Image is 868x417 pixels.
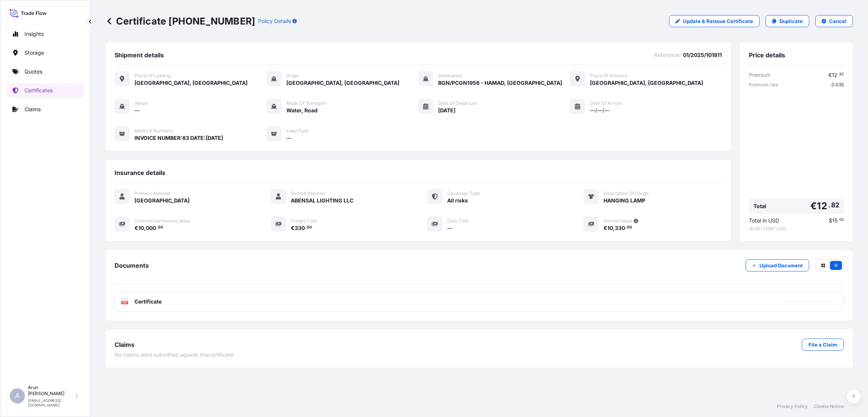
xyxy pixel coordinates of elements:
[291,190,325,196] span: Named Assured
[829,17,847,25] p: Cancel
[604,225,607,231] span: €
[683,17,753,25] p: Update & Reissue Certificate
[6,64,84,79] a: Quotes
[615,225,625,231] span: 330
[604,218,632,224] span: Insured Value
[134,107,140,114] span: —
[831,203,839,207] span: 82
[604,190,648,196] span: Description Of Cargo
[134,190,170,196] span: Primary Assured
[24,87,53,94] p: Certificates
[134,73,171,79] span: Place of Loading
[777,403,808,409] a: Privacy Policy
[759,262,803,269] p: Upload Document
[832,218,837,223] span: 15
[24,49,44,57] p: Storage
[808,341,837,348] p: File a Claim
[115,341,134,348] span: Claims
[286,134,292,142] span: —
[753,202,766,210] span: Total
[138,225,144,231] span: 10
[590,100,622,106] span: Date of Arrival
[815,15,853,27] button: Cancel
[779,17,803,25] p: Duplicate
[829,218,832,223] span: $
[28,398,75,407] p: [EMAIL_ADDRESS][DOMAIN_NAME]
[749,226,844,232] span: 1 EUR = 1.1697 USD
[447,218,468,224] span: Duty Cost
[613,225,615,231] span: ,
[115,169,165,176] span: Insurance details
[749,82,778,88] span: Premium rate
[831,82,844,88] span: 0.035
[156,226,157,229] span: .
[749,217,779,224] span: Total in USD
[286,107,318,114] span: Water, Road
[115,51,164,59] span: Shipment details
[766,15,809,27] a: Duplicate
[134,134,223,142] span: INVOICE NUMBER:83 DATE:[DATE]
[625,226,627,229] span: .
[839,73,844,76] span: 82
[749,51,785,59] span: Price details
[438,107,455,114] span: [DATE]
[258,17,291,25] p: Policy Details
[105,15,255,27] p: Certificate [PHONE_NUMBER]
[24,106,41,113] p: Claims
[828,72,832,78] span: €
[590,73,627,79] span: Place of Delivery
[810,201,817,211] span: €
[134,298,162,305] span: Certificate
[305,226,306,229] span: .
[286,100,326,106] span: Mode of Transport
[144,225,146,231] span: ,
[669,15,759,27] a: Update & Reissue Certificate
[438,100,477,106] span: Date of Departure
[838,219,839,221] span: .
[447,190,480,196] span: Coverage Type
[295,225,305,231] span: 330
[6,83,84,98] a: Certificates
[828,203,830,207] span: .
[438,79,562,87] span: BGN/PCGN1956 - HAMAD, [GEOGRAPHIC_DATA]
[291,218,317,224] span: Freight Cost
[6,45,84,60] a: Storage
[627,226,632,229] span: 00
[6,26,84,41] a: Insights
[683,51,722,59] span: 01/2025/101811
[122,301,127,304] text: PDF
[746,259,809,271] button: Upload Document
[286,73,299,79] span: Origin
[28,385,75,397] p: Arun [PERSON_NAME]
[134,79,248,87] span: [GEOGRAPHIC_DATA], [GEOGRAPHIC_DATA]
[604,197,645,204] span: HANGING LAMP
[607,225,613,231] span: 10
[590,79,703,87] span: [GEOGRAPHIC_DATA], [GEOGRAPHIC_DATA]
[447,224,452,232] span: —
[134,218,190,224] span: Commercial Invoice Value
[447,197,468,204] span: All risks
[286,128,309,134] span: Load Type
[158,226,163,229] span: 00
[814,403,844,409] a: Cookie Notice
[134,225,138,231] span: €
[134,128,173,134] span: Marks & Numbers
[286,79,399,87] span: [GEOGRAPHIC_DATA], [GEOGRAPHIC_DATA]
[146,225,156,231] span: 000
[590,107,610,114] span: —/—/—
[115,262,149,269] span: Documents
[307,226,312,229] span: 00
[15,392,20,400] span: A
[654,51,681,59] span: Reference :
[134,100,148,106] span: Vessel
[438,73,462,79] span: Destination
[134,197,189,204] span: [GEOGRAPHIC_DATA]
[24,30,44,38] p: Insights
[115,351,235,359] span: No claims were submitted against this certificate .
[6,102,84,117] a: Claims
[749,71,770,79] span: Premium
[832,72,837,78] span: 12
[291,197,353,204] span: ABENSAL LIGHTING LLC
